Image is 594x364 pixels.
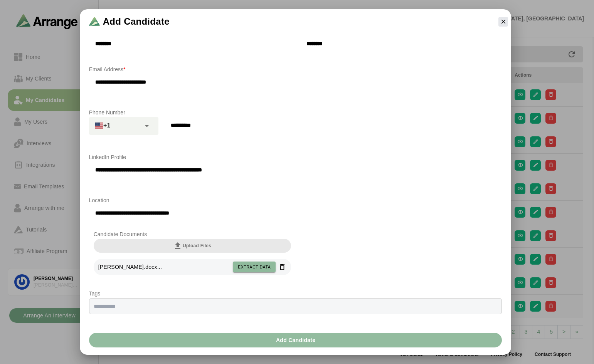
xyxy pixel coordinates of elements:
[89,153,502,162] p: LinkedIn Profile
[89,333,502,347] button: Add Candidate
[94,230,291,239] p: Candidate Documents
[276,333,316,347] span: Add Candidate
[173,241,211,250] span: Upload Files
[233,262,275,272] button: Extract data
[89,108,502,117] p: Phone Number
[89,289,502,298] p: Tags
[94,239,291,253] button: Upload Files
[103,15,170,28] span: Add Candidate
[237,265,271,269] span: Extract data
[89,196,502,205] p: Location
[89,65,502,74] p: Email Address
[98,264,162,270] span: [PERSON_NAME].docx...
